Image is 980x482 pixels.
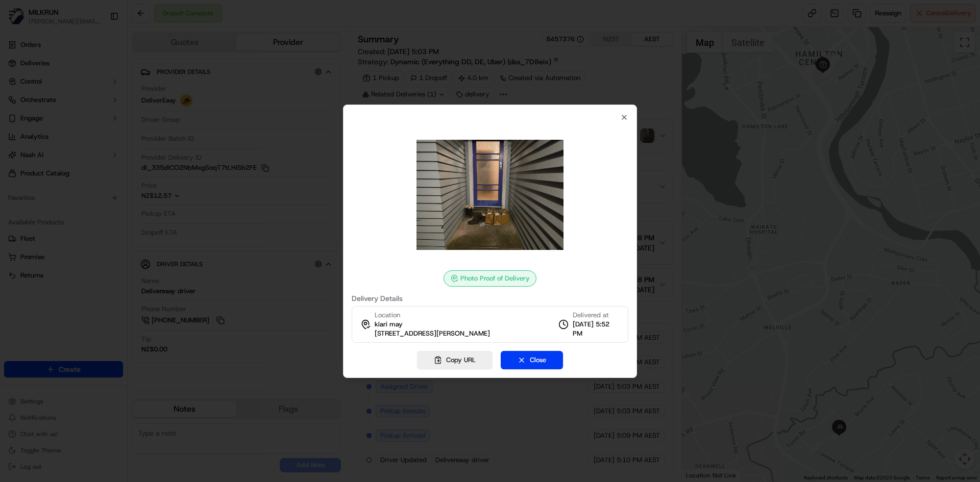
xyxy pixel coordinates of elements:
span: [DATE] 5:52 PM [573,320,620,338]
div: Photo Proof of Delivery [444,270,536,287]
span: Location [375,311,400,320]
span: [STREET_ADDRESS][PERSON_NAME] [375,329,490,338]
button: Close [501,351,563,369]
span: Delivered at [573,311,620,320]
span: kiari may [375,320,403,329]
button: Copy URL [417,351,493,369]
label: Delivery Details [352,295,628,302]
img: photo_proof_of_delivery image [416,121,563,268]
